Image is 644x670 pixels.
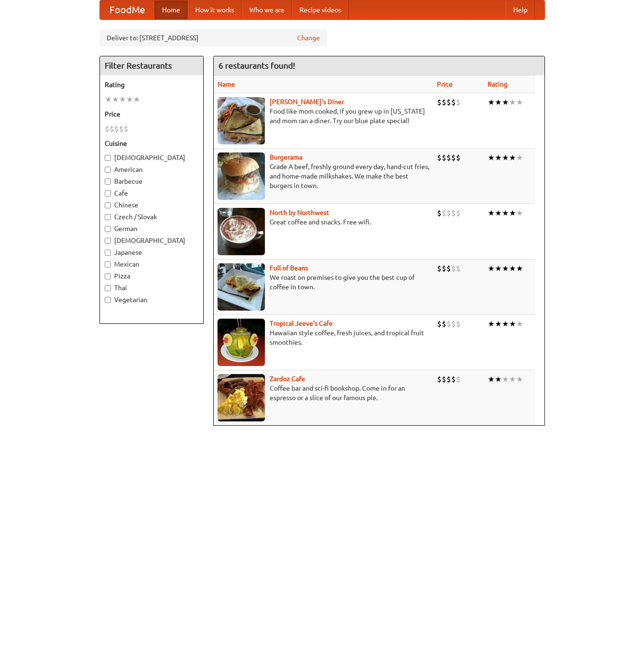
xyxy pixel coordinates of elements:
[437,374,442,384] li: $
[451,152,456,163] li: $
[442,208,446,218] li: $
[105,261,111,268] input: Mexican
[446,374,451,384] li: $
[270,264,308,272] b: Full of Beans
[495,374,502,384] li: ★
[119,94,126,105] li: ★
[442,374,446,384] li: $
[442,319,446,329] li: $
[442,263,446,274] li: $
[442,152,446,163] li: $
[105,153,199,162] label: [DEMOGRAPHIC_DATA]
[446,263,451,274] li: $
[446,97,451,107] li: $
[446,152,451,163] li: $
[105,273,111,279] input: Pizza
[292,0,349,19] a: Recipe videos
[270,153,302,161] a: Burgerama
[100,29,327,46] div: Deliver to: [STREET_ADDRESS]
[446,208,451,218] li: $
[218,152,265,200] img: burgerama.jpg
[509,263,516,274] li: ★
[105,224,199,233] label: German
[218,80,235,88] a: Name
[105,165,199,174] label: American
[218,328,429,347] p: Hawaiian style coffee, fresh juices, and tropical fruit smoothies.
[270,375,305,383] a: Zardoz Cafe
[509,152,516,163] li: ★
[502,97,509,107] li: ★
[451,263,456,274] li: $
[516,208,523,218] li: ★
[509,208,516,218] li: ★
[218,384,429,402] p: Coffee bar and sci-fi bookshop. Come in for an espresso or a slice of our famous pie.
[516,319,523,329] li: ★
[112,94,119,105] li: ★
[437,80,453,88] a: Price
[105,238,111,244] input: [DEMOGRAPHIC_DATA]
[488,263,495,274] li: ★
[437,263,442,274] li: $
[270,98,344,106] a: [PERSON_NAME]'s Diner
[442,97,446,107] li: $
[488,208,495,218] li: ★
[242,0,292,19] a: Who we are
[105,283,199,293] label: Thai
[506,0,535,19] a: Help
[451,208,456,218] li: $
[218,208,265,255] img: north.jpg
[105,271,199,281] label: Pizza
[105,80,199,89] h5: Rating
[456,208,461,218] li: $
[456,152,461,163] li: $
[509,374,516,384] li: ★
[105,167,111,173] input: American
[270,209,329,216] a: North by Northwest
[509,97,516,107] li: ★
[437,97,442,107] li: $
[516,152,523,163] li: ★
[218,273,429,292] p: We roast on premises to give you the best cup of coffee in town.
[105,177,199,186] label: Barbecue
[100,56,203,75] h4: Filter Restaurants
[516,263,523,274] li: ★
[488,97,495,107] li: ★
[495,208,502,218] li: ★
[456,374,461,384] li: $
[105,200,199,210] label: Chinese
[105,190,111,197] input: Cafe
[488,319,495,329] li: ★
[105,285,111,291] input: Thai
[451,319,456,329] li: $
[105,295,199,304] label: Vegetarian
[456,319,461,329] li: $
[437,152,442,163] li: $
[218,263,265,311] img: beans.jpg
[105,124,109,134] li: $
[105,248,199,257] label: Japanese
[446,319,451,329] li: $
[451,97,456,107] li: $
[119,124,124,134] li: $
[126,94,133,105] li: ★
[502,319,509,329] li: ★
[488,80,508,88] a: Rating
[509,319,516,329] li: ★
[105,202,111,208] input: Chinese
[100,0,154,19] a: FoodMe
[105,109,199,119] h5: Price
[218,162,429,190] p: Grade A beef, freshly ground every day, hand-cut fries, and home-made milkshakes. We make the bes...
[105,188,199,198] label: Cafe
[270,320,333,327] a: Tropical Jeeve's Cafe
[105,212,199,222] label: Czech / Slovak
[516,374,523,384] li: ★
[495,319,502,329] li: ★
[218,97,265,144] img: sallys.jpg
[495,263,502,274] li: ★
[218,374,265,421] img: zardoz.jpg
[502,374,509,384] li: ★
[451,374,456,384] li: $
[502,263,509,274] li: ★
